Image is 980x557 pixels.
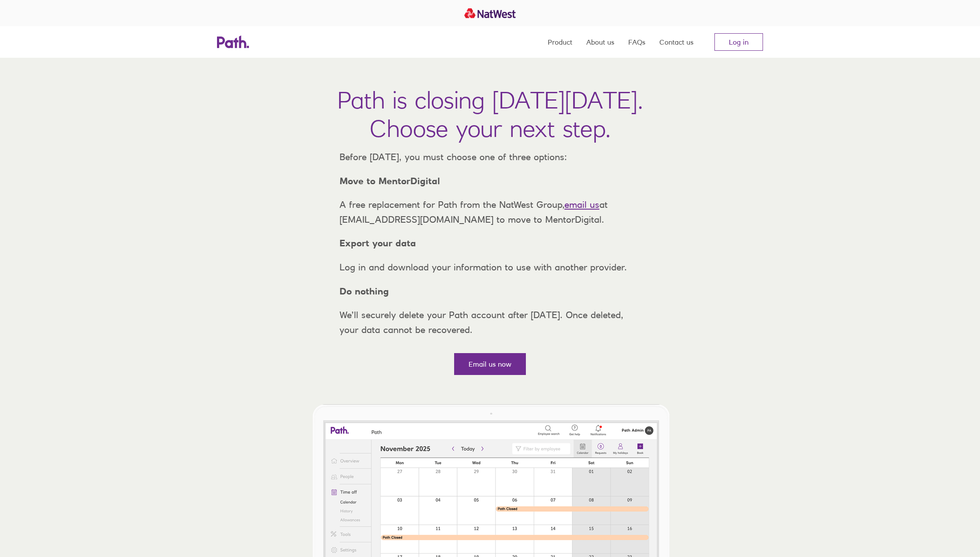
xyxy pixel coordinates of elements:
a: About us [586,26,614,58]
a: Product [548,26,572,58]
strong: Do nothing [339,286,389,297]
a: Log in [714,33,763,51]
a: email us [564,199,599,210]
a: Contact us [659,26,693,58]
h1: Path is closing [DATE][DATE]. Choose your next step. [337,86,643,143]
p: A free replacement for Path from the NatWest Group, at [EMAIL_ADDRESS][DOMAIN_NAME] to move to Me... [332,197,647,227]
a: FAQs [628,26,645,58]
strong: Export your data [339,238,416,249]
a: Email us now [454,353,526,375]
p: We’ll securely delete your Path account after [DATE]. Once deleted, your data cannot be recovered. [332,308,647,337]
p: Before [DATE], you must choose one of three options: [332,150,647,165]
p: Log in and download your information to use with another provider. [332,260,647,275]
strong: Move to MentorDigital [339,175,440,186]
